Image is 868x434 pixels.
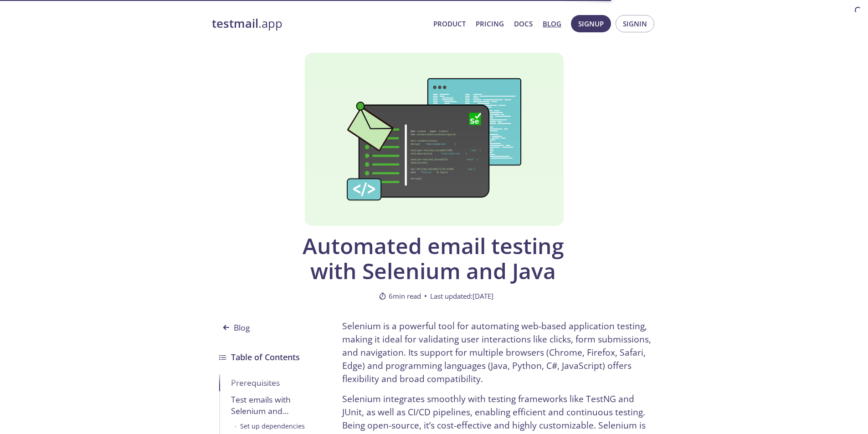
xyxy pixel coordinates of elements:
[231,377,313,388] div: Prerequisites
[514,18,533,30] a: Docs
[379,291,421,301] span: 6 min read
[235,422,236,431] span: •
[277,233,589,283] span: Automated email testing with Selenium and Java
[430,291,493,301] span: Last updated: [DATE]
[231,394,313,416] div: Test emails with Selenium and [DOMAIN_NAME]
[623,18,647,30] span: Signin
[240,422,305,431] div: Set up dependencies
[219,306,313,340] a: Blog
[231,351,300,363] h3: Table of Contents
[433,18,466,30] a: Product
[571,15,611,32] button: Signup
[212,15,258,31] strong: testmail
[219,319,256,336] span: Blog
[543,18,561,30] a: Blog
[342,320,657,385] p: Selenium is a powerful tool for automating web-based application testing, making it ideal for val...
[476,18,504,30] a: Pricing
[578,18,604,30] span: Signup
[616,15,654,32] button: Signin
[212,16,426,31] a: testmail.app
